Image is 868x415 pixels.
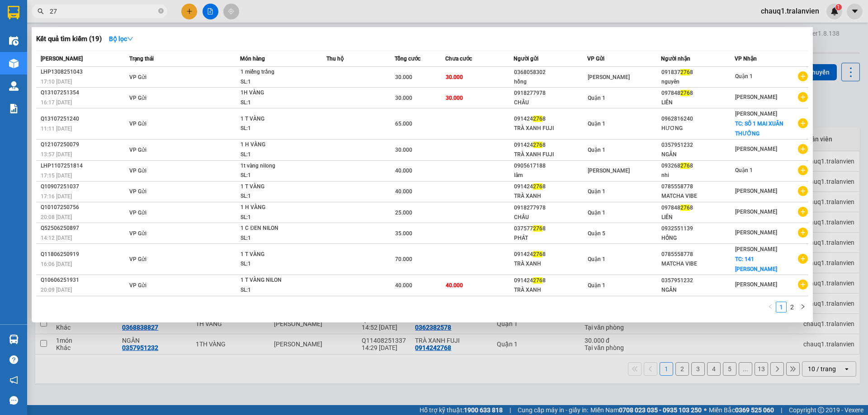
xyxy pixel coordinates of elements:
[533,251,542,257] span: 276
[127,36,133,42] span: down
[129,74,146,80] span: VP Gửi
[514,191,587,201] div: TRÀ XANH
[41,114,127,124] div: Q13107251240
[514,124,587,133] div: TRÀ XANH FUJI
[735,146,777,152] span: [PERSON_NAME]
[768,304,773,309] span: left
[735,121,783,137] span: TC: SỐ 1 MAI XUÂN THƯỞNG
[735,281,777,288] span: [PERSON_NAME]
[41,250,127,259] div: Q11806250919
[241,259,308,269] div: SL: 1
[514,150,587,159] div: TRÀ XANH FUJI
[129,56,154,62] span: Trạng thái
[533,183,542,190] span: 276
[41,182,127,191] div: Q10907251037
[735,188,777,194] span: [PERSON_NAME]
[776,302,787,312] li: 1
[735,246,777,252] span: [PERSON_NAME]
[588,147,605,153] span: Quận 1
[129,168,146,174] span: VP Gửi
[735,209,777,215] span: [PERSON_NAME]
[533,277,542,284] span: 276
[41,224,127,233] div: Q52506250897
[395,256,412,262] span: 70.000
[158,7,164,16] span: close-circle
[240,56,265,62] span: Món hàng
[446,282,463,289] span: 40.000
[514,182,587,191] div: 091424 8
[514,259,587,269] div: TRÀ XANH
[588,256,605,262] span: Quận 1
[661,259,734,269] div: MATCHA VIBE
[735,111,777,117] span: [PERSON_NAME]
[241,88,308,98] div: 1H VÀNG
[514,233,587,243] div: PHÁT
[241,233,308,243] div: SL: 1
[797,302,808,312] button: right
[514,203,587,213] div: 0918277978
[41,56,83,62] span: [PERSON_NAME]
[798,254,808,264] span: plus-circle
[241,285,308,295] div: SL: 1
[514,114,587,124] div: 091424 8
[395,230,412,237] span: 35.000
[661,161,734,171] div: 093268 8
[680,69,690,75] span: 276
[661,150,734,159] div: NGÂN
[129,121,146,127] span: VP Gửi
[41,235,72,241] span: 14:12 [DATE]
[395,147,412,153] span: 30.000
[661,77,734,87] div: nguyên
[798,118,808,128] span: plus-circle
[241,67,308,77] div: 1 miếng trắng
[588,230,605,237] span: Quận 5
[588,188,605,195] span: Quận 1
[129,95,146,101] span: VP Gửi
[661,182,734,191] div: 0785558778
[588,95,605,101] span: Quận 1
[241,114,308,124] div: 1 T VÀNG
[129,147,146,153] span: VP Gửi
[680,205,690,211] span: 276
[661,171,734,180] div: nhi
[798,92,808,102] span: plus-circle
[326,56,344,62] span: Thu hộ
[41,287,72,293] span: 20:09 [DATE]
[129,282,146,289] span: VP Gửi
[395,95,412,101] span: 30.000
[735,256,777,272] span: TC: 141 [PERSON_NAME]
[661,285,734,295] div: NGÂN
[395,56,420,62] span: Tổng cước
[680,90,690,96] span: 276
[241,203,308,213] div: 1 H VÀNG
[9,376,18,384] span: notification
[241,171,308,181] div: SL: 1
[514,68,587,77] div: 0368058302
[41,275,127,285] div: Q10606251931
[661,124,734,133] div: HƯƠNG
[129,188,146,195] span: VP Gửi
[588,282,605,289] span: Quận 1
[661,56,690,62] span: Người nhận
[395,74,412,80] span: 30.000
[787,302,797,312] a: 2
[446,74,463,80] span: 30.000
[765,302,776,312] li: Previous Page
[587,56,604,62] span: VP Gửi
[735,73,753,79] span: Quận 1
[798,71,808,81] span: plus-circle
[241,98,308,108] div: SL: 1
[735,167,753,173] span: Quận 1
[41,67,127,77] div: LHP1308251043
[241,191,308,201] div: SL: 1
[241,224,308,233] div: 1 C ĐEN NILON
[661,140,734,150] div: 0357951232
[241,182,308,192] div: 1 T VÀNG
[588,74,630,80] span: [PERSON_NAME]
[129,230,146,237] span: VP Gửi
[798,207,808,217] span: plus-circle
[514,56,538,62] span: Người gửi
[735,94,777,100] span: [PERSON_NAME]
[588,121,605,127] span: Quận 1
